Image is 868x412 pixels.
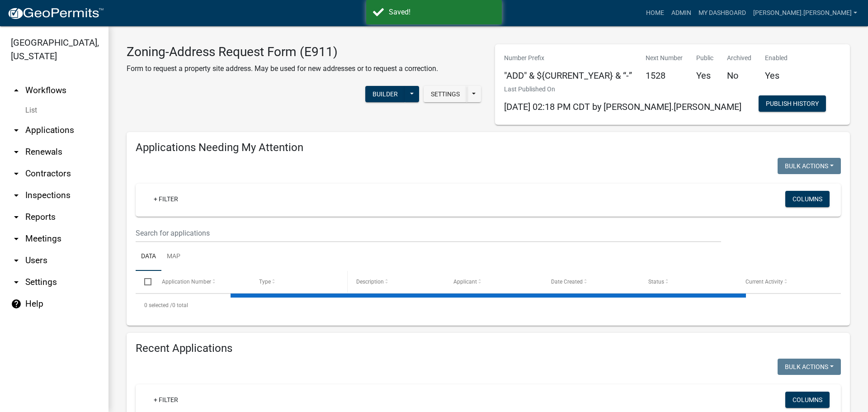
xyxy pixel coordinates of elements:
[750,5,861,22] a: [PERSON_NAME].[PERSON_NAME]
[259,279,271,285] span: Type
[695,5,750,22] a: My Dashboard
[542,271,639,293] datatable-header-cell: Date Created
[146,392,185,408] a: + Filter
[11,125,22,136] i: arrow_drop_down
[136,242,161,271] a: Data
[778,158,841,174] button: Bulk Actions
[453,279,477,285] span: Applicant
[11,168,22,179] i: arrow_drop_down
[504,70,632,81] h5: "ADD" & ${CURRENT_YEAR} & “-”
[11,212,22,223] i: arrow_drop_down
[778,359,841,375] button: Bulk Actions
[424,86,467,102] button: Settings
[250,271,348,293] datatable-header-cell: Type
[348,271,445,293] datatable-header-cell: Description
[11,277,22,288] i: arrow_drop_down
[765,53,788,63] p: Enabled
[646,53,683,63] p: Next Number
[144,302,172,308] span: 0 selected /
[11,298,22,309] i: help
[642,5,668,22] a: Home
[668,5,695,22] a: Admin
[727,53,751,63] p: Archived
[504,85,741,94] p: Last Published On
[646,70,683,81] h5: 1528
[785,191,830,207] button: Columns
[153,271,250,293] datatable-header-cell: Application Number
[11,190,22,201] i: arrow_drop_down
[551,279,583,285] span: Date Created
[648,279,664,285] span: Status
[146,191,185,207] a: + Filter
[727,70,751,81] h5: No
[11,85,22,96] i: arrow_drop_up
[504,101,741,112] span: [DATE] 02:18 PM CDT by [PERSON_NAME].[PERSON_NAME]
[640,271,737,293] datatable-header-cell: Status
[759,101,826,108] wm-modal-confirm: Workflow Publish History
[696,53,713,63] p: Public
[127,44,438,60] h3: Zoning-Address Request Form (E911)
[759,95,826,112] button: Publish History
[737,271,834,293] datatable-header-cell: Current Activity
[696,70,713,81] h5: Yes
[389,7,495,18] div: Saved!
[161,242,186,271] a: Map
[11,233,22,244] i: arrow_drop_down
[765,70,788,81] h5: Yes
[785,392,830,408] button: Columns
[504,53,632,63] p: Number Prefix
[127,63,438,74] p: Form to request a property site address. May be used for new addresses or to request a correction.
[365,86,405,102] button: Builder
[136,224,721,242] input: Search for applications
[136,141,841,154] h4: Applications Needing My Attention
[136,271,153,293] datatable-header-cell: Select
[11,255,22,266] i: arrow_drop_down
[136,342,841,355] h4: Recent Applications
[162,279,211,285] span: Application Number
[356,279,384,285] span: Description
[11,147,22,157] i: arrow_drop_down
[745,279,783,285] span: Current Activity
[136,294,841,317] div: 0 total
[445,271,542,293] datatable-header-cell: Applicant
